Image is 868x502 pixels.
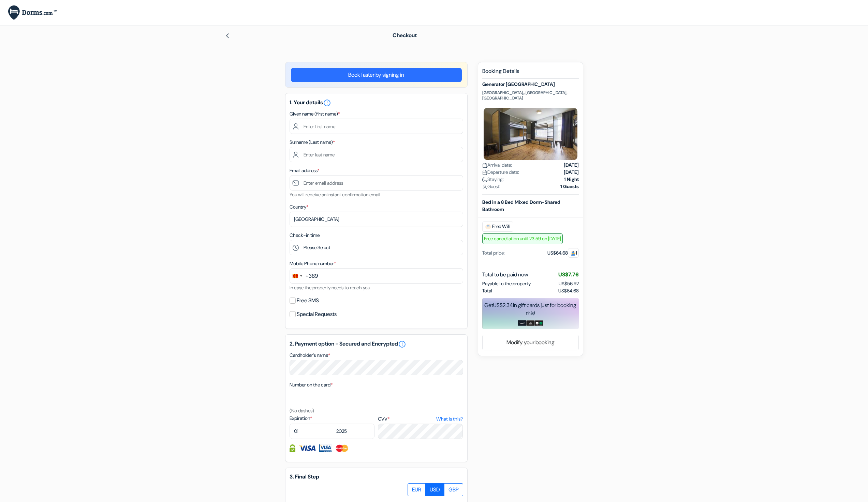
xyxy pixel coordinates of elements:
[444,483,463,496] label: GBP
[290,269,318,283] button: Change country, selected North Macedonia (+389)
[560,183,579,190] strong: 1 Guests
[482,68,579,79] h5: Booking Details
[526,320,535,326] img: adidas-card.png
[290,232,320,239] label: Check-in time
[482,271,528,279] span: Total to be paid now
[482,249,505,257] div: Total price:
[564,176,579,183] strong: 1 Night
[482,301,579,318] div: Get in gift cards just for booking this!
[408,483,426,496] label: EUR
[493,302,513,309] span: US$2.34
[290,110,340,118] label: Given name (first name)
[482,183,500,190] span: Guest:
[558,287,579,294] span: US$64.68
[482,81,579,87] h5: Generator [GEOGRAPHIC_DATA]
[547,249,579,257] div: US$64.68
[482,162,512,169] span: Arrival date:
[8,5,57,20] img: Dorms.com
[290,167,319,174] label: Email address
[319,444,332,452] img: Visa Electron
[559,280,579,287] span: US$56.92
[290,99,463,107] h5: 1. Your details
[482,170,487,175] img: calendar.svg
[297,309,337,319] label: Special Requests
[290,139,335,146] label: Surname (Last name)
[425,483,444,496] label: USD
[290,203,308,211] label: Country
[482,169,519,176] span: Departure date:
[297,296,319,305] label: Free SMS
[225,33,230,39] img: left_arrow.svg
[290,192,380,198] small: You will receive an instant confirmation email
[564,162,579,169] strong: [DATE]
[535,320,543,326] img: uber-uber-eats-card.png
[571,251,576,256] img: guest.svg
[290,260,336,267] label: Mobile Phone number
[482,184,487,189] img: user_icon.svg
[335,444,349,452] img: Master Card
[482,233,563,244] span: Free cancellation until 23:59 on [DATE]
[482,199,560,212] b: Bed in a 8 Bed Mixed Dorm-Shared Bathroom
[378,415,463,423] label: CVV
[398,340,406,348] a: error_outline
[482,177,487,182] img: moon.svg
[291,68,462,82] a: Book faster by signing in
[482,222,513,232] span: Free Wifi
[290,119,463,134] input: Enter first name
[290,381,333,389] label: Number on the card
[482,163,487,168] img: calendar.svg
[408,483,463,496] div: Basic radio toggle button group
[518,320,526,326] img: amazon-card-no-text.png
[483,336,578,349] a: Modify your booking
[436,415,463,423] a: What is this?
[482,280,531,287] span: Payable to the property
[482,176,504,183] span: Staying:
[393,32,417,39] span: Checkout
[290,473,463,480] h5: 3. Final Step
[290,415,374,422] label: Expiration
[568,248,579,258] span: 1
[306,272,318,280] div: +389
[290,175,463,191] input: Enter email address
[290,147,463,162] input: Enter last name
[564,169,579,176] strong: [DATE]
[485,224,491,229] img: free_wifi.svg
[482,287,492,294] span: Total
[290,340,463,348] h5: 2. Payment option - Secured and Encrypted
[290,408,314,414] small: (No dashes)
[482,90,579,101] p: [GEOGRAPHIC_DATA],, [GEOGRAPHIC_DATA], [GEOGRAPHIC_DATA]
[323,99,331,106] a: error_outline
[299,444,316,452] img: Visa
[323,99,331,107] i: error_outline
[290,285,370,291] small: In case the property needs to reach you
[290,352,330,359] label: Cardholder’s name
[558,271,579,278] span: US$7.76
[290,444,295,452] img: Credit card information fully secured and encrypted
